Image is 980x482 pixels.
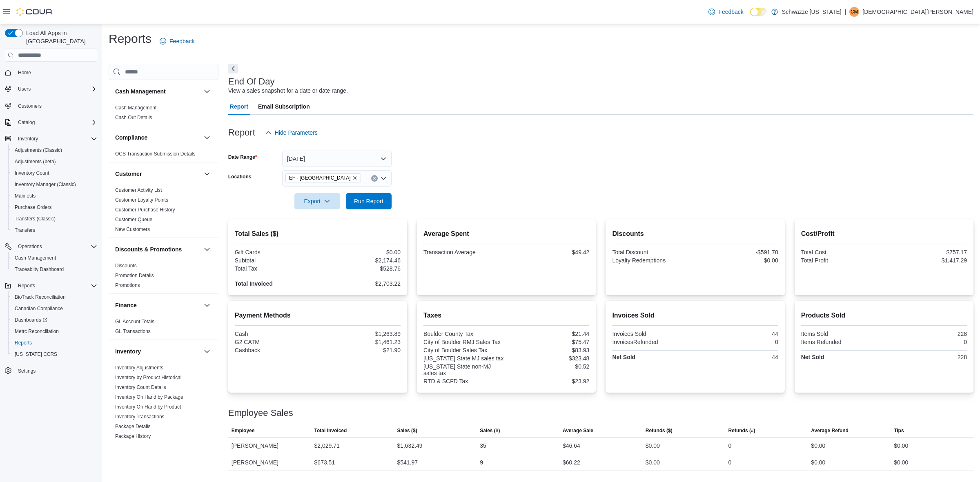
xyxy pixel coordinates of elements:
div: $0.00 [894,458,908,467]
a: Cash Management [115,105,156,111]
span: Catalog [15,118,97,127]
span: Inventory Transactions [115,413,165,420]
a: Discounts [115,263,137,269]
span: Customer Loyalty Points [115,197,168,203]
span: Refunds (#) [728,427,755,434]
div: $0.00 [894,441,908,451]
a: Inventory Adjustments [115,365,163,371]
span: Promotions [115,282,140,289]
button: Customer [115,170,200,178]
span: Package Details [115,423,151,430]
a: Adjustments (beta) [11,157,59,167]
button: Open list of options [380,175,387,182]
div: G2 CATM [235,339,316,345]
div: Loyalty Redemptions [612,257,693,264]
span: Inventory Count Details [115,384,166,391]
div: $541.97 [397,458,418,467]
a: Adjustments (Classic) [11,145,65,155]
h3: Finance [115,301,137,309]
a: Customer Queue [115,217,152,222]
nav: Complex example [5,63,97,398]
span: Adjustments (Classic) [11,145,97,155]
img: Cova [16,8,53,16]
span: Inventory [15,134,97,144]
div: 9 [480,458,483,467]
div: View a sales snapshot for a date or date range. [228,87,348,95]
a: Inventory On Hand by Product [115,404,181,410]
span: Export [299,193,335,209]
button: Export [294,193,340,209]
a: New Customers [115,227,150,232]
div: $1,417.29 [886,257,967,264]
span: GL Transactions [115,328,151,335]
button: [DATE] [282,151,392,167]
h3: Discounts & Promotions [115,245,182,253]
div: $0.00 [646,441,660,451]
button: Run Report [346,193,392,209]
div: 228 [886,354,967,360]
button: Operations [15,242,45,251]
span: Customer Queue [115,216,152,223]
h2: Payment Methods [235,311,401,320]
button: Cash Management [202,87,212,96]
p: Schwazze [US_STATE] [782,7,842,17]
button: Compliance [115,133,200,142]
h2: Cost/Profit [801,229,967,239]
div: $2,174.46 [319,257,401,264]
div: $21.90 [319,347,401,353]
span: Users [15,84,97,94]
a: Package History [115,433,151,439]
span: Promotion Details [115,272,154,279]
span: Sales ($) [397,427,417,434]
button: Users [2,83,100,95]
div: Boulder County Tax [423,331,505,337]
span: Inventory by Product Historical [115,374,182,381]
a: Customers [15,101,45,111]
div: $60.22 [563,458,580,467]
span: Metrc Reconciliation [15,328,59,335]
a: Inventory Count Details [115,384,166,390]
a: Cash Out Details [115,115,152,120]
div: Total Profit [801,257,882,264]
div: Compliance [109,149,218,162]
span: Average Refund [811,427,849,434]
span: Canadian Compliance [15,305,63,312]
span: Home [15,67,97,78]
h3: Compliance [115,133,147,142]
div: $323.48 [508,355,589,362]
a: Feedback [705,4,746,20]
a: GL Account Totals [115,319,154,324]
div: $1,461.23 [319,339,401,345]
button: Inventory Count [8,167,100,179]
span: Cash Management [11,253,97,263]
a: OCS Transaction Submission Details [115,151,196,157]
span: New Customers [115,226,150,233]
div: Total Tax [235,265,316,272]
div: $0.00 [811,458,825,467]
div: $83.93 [508,347,589,353]
span: EF - South Boulder [285,173,361,182]
span: Reports [15,340,32,346]
span: Report [230,98,248,115]
span: Cash Out Details [115,114,152,121]
strong: Net Sold [801,354,824,360]
span: Metrc Reconciliation [11,327,97,336]
p: [DEMOGRAPHIC_DATA][PERSON_NAME] [862,7,973,17]
span: Adjustments (Classic) [15,147,62,153]
strong: Total Invoiced [235,280,273,287]
span: Transfers [15,227,35,233]
span: Feedback [718,8,743,16]
div: $75.47 [508,339,589,345]
button: Discounts & Promotions [202,244,212,254]
button: Metrc Reconciliation [8,326,100,337]
span: Catalog [18,119,35,126]
a: Customer Activity List [115,187,162,193]
a: Feedback [156,33,198,49]
h3: Employee Sales [228,408,293,418]
button: Cash Management [115,87,200,96]
button: Canadian Compliance [8,303,100,314]
div: RTD & SCFD Tax [423,378,505,384]
label: Date Range [228,154,257,160]
a: Traceabilty Dashboard [11,264,67,274]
